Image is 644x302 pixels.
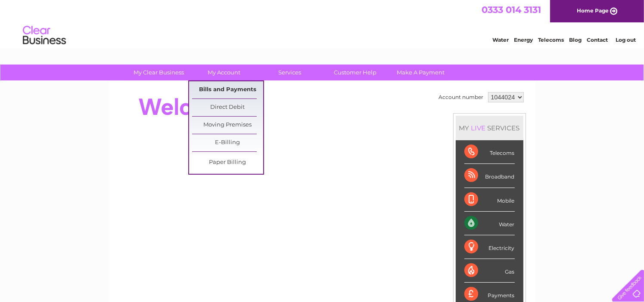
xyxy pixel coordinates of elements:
div: Clear Business is a trading name of Verastar Limited (registered in [GEOGRAPHIC_DATA] No. 3667643... [119,5,526,42]
a: 0333 014 3131 [482,4,541,15]
div: Electricity [464,235,515,259]
div: MY SERVICES [456,116,523,140]
img: logo.png [22,22,66,49]
a: Direct Debit [192,99,263,116]
div: Telecoms [464,140,515,164]
div: Broadband [464,164,515,188]
div: LIVE [470,124,488,132]
a: Services [254,65,325,80]
a: Log out [616,37,636,43]
a: Contact [587,37,608,43]
a: Paper Billing [192,154,263,171]
a: Bills and Payments [192,81,263,99]
a: Moving Premises [192,117,263,134]
a: E-Billing [192,134,263,151]
div: Mobile [464,188,515,212]
td: Account number [437,90,486,105]
a: Water [492,37,509,43]
a: Energy [514,37,533,43]
div: Gas [464,259,515,283]
a: My Clear Business [123,65,194,80]
a: Customer Help [320,65,391,80]
a: Blog [569,37,582,43]
div: Water [464,212,515,235]
a: My Account [189,65,260,80]
a: Make A Payment [385,65,456,80]
a: Telecoms [538,37,564,43]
